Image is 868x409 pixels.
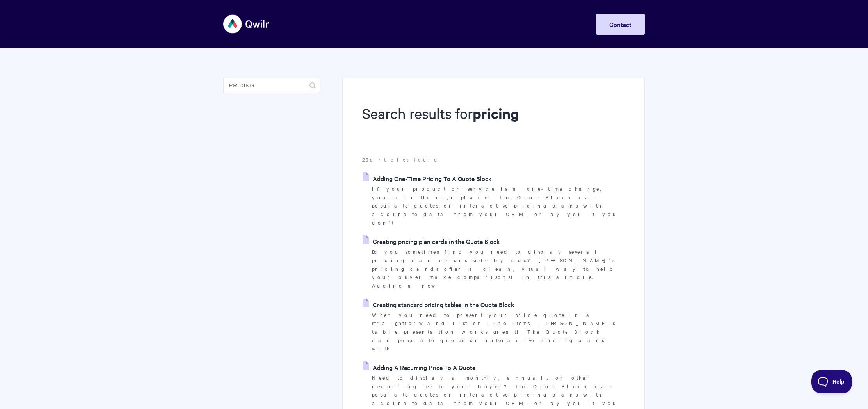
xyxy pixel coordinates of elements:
p: Do you sometimes find you need to display several pricing plan options side by side? [PERSON_NAME... [372,247,625,290]
input: Search [223,78,320,93]
strong: 29 [362,156,370,163]
a: Creating pricing plan cards in the Quote Block [363,235,500,247]
a: Creating standard pricing tables in the Quote Block [363,299,514,310]
strong: pricing [473,104,519,123]
a: Adding A Recurring Price To A Quote [363,361,475,373]
img: Qwilr Help Center [223,9,270,39]
a: Adding One-Time Pricing To A Quote Block [363,172,492,184]
p: articles found [362,155,625,164]
iframe: Toggle Customer Support [811,370,852,393]
a: Contact [596,14,645,35]
p: If your product or service is a one-time charge, you're in the right place! The Quote Block can p... [372,185,625,227]
h1: Search results for [362,103,625,137]
p: When you need to present your price quote in a straightforward list of line items, [PERSON_NAME]'... [372,311,625,353]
